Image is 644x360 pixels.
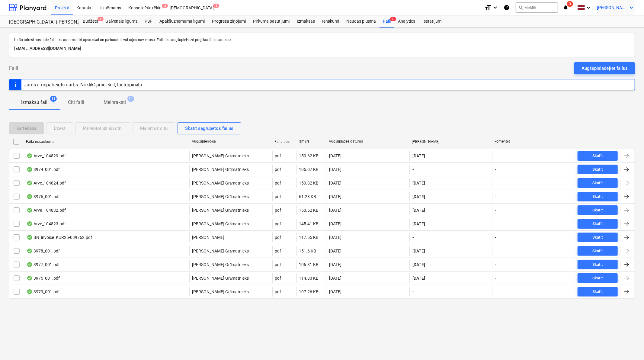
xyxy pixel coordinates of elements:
[27,208,33,213] div: OCR pabeigts
[299,235,319,240] div: 117.55 KB
[578,219,618,229] button: Skatīt
[26,140,187,144] div: Faila nosaukums
[27,235,92,240] div: BN_invoice_KUR25-039762.pdf
[593,248,603,255] div: Skatīt
[412,248,426,254] span: [DATE]
[495,167,496,172] div: -
[380,15,394,27] div: Faili
[27,194,33,199] div: OCR pabeigts
[27,249,33,253] div: OCR pabeigts
[329,194,342,199] div: [DATE]
[192,166,249,172] p: [PERSON_NAME] Grāmatnieks
[185,124,234,132] div: Skatīt sagrupētos failus
[516,2,558,13] button: Meklēt
[495,235,496,240] div: -
[495,262,496,267] div: -
[275,194,281,199] div: pdf
[329,249,342,253] div: [DATE]
[614,331,644,360] iframe: Chat Widget
[299,289,319,294] div: 107.26 KB
[299,153,319,158] div: 150.62 KB
[578,287,618,297] button: Skatīt
[299,249,316,253] div: 151.6 KB
[192,234,224,240] p: [PERSON_NAME]
[102,15,141,27] div: Galvenais līgums
[127,96,134,102] span: 11
[192,248,249,254] p: [PERSON_NAME] Grāmatnieks
[293,15,319,27] a: Izmaksas
[98,17,104,21] span: 1
[141,15,156,27] a: PSF
[593,153,603,159] div: Skatīt
[79,15,102,27] a: Budžets1
[275,208,281,213] div: pdf
[27,276,60,281] div: 3975_001.pdf
[249,15,293,27] a: Pirkuma pasūtījumi
[578,246,618,256] button: Skatīt
[390,17,396,21] span: 9+
[299,139,324,144] div: Izmērs
[412,275,426,281] span: [DATE]
[578,260,618,269] button: Skatīt
[192,180,249,186] p: [PERSON_NAME] Grāmatnieks
[14,45,630,52] p: [EMAIL_ADDRESS][DOMAIN_NAME]
[27,221,66,226] div: Arve_104823.pdf
[299,221,319,226] div: 145.41 KB
[419,15,446,27] a: Iestatījumi
[329,262,342,267] div: [DATE]
[27,235,33,240] div: OCR pabeigts
[299,194,316,199] div: 61.28 KB
[14,38,630,43] p: Uz šo adresi nosūtītie faili tiks automātiski apstrādāti un pārbaudīti, vai tajos nav vīrusu. Fai...
[319,15,343,27] div: Ienākumi
[593,180,603,187] div: Skatīt
[299,262,319,267] div: 106.81 KB
[593,288,603,295] div: Skatīt
[593,234,603,241] div: Skatīt
[495,181,496,185] div: -
[597,5,627,10] span: [PERSON_NAME] Grāmatnieks
[563,4,569,11] i: notifications
[299,276,319,281] div: 114.83 KB
[582,64,628,72] div: Augšupielādējiet failus
[299,167,319,172] div: 105.07 KB
[299,208,319,213] div: 150.62 KB
[9,19,72,25] div: [GEOGRAPHIC_DATA] ([PERSON_NAME] - PRJ2002936 un PRJ2002937) 2601965
[593,166,603,173] div: Skatīt
[412,289,415,295] span: -
[578,273,618,283] button: Skatīt
[412,194,426,200] span: [DATE]
[275,140,294,144] div: Faila tips
[192,275,249,281] p: [PERSON_NAME] Grāmatnieks
[27,153,33,158] div: OCR pabeigts
[213,4,219,8] span: 2
[27,249,60,253] div: 3978_001.pdf
[192,194,249,200] p: [PERSON_NAME] Grāmatnieks
[24,82,143,88] div: Jums ir nepabeigts darbs. Noklikšķiniet šeit, lai turpinātu
[578,151,618,161] button: Skatīt
[162,4,168,8] span: 2
[628,4,635,11] i: keyboard_arrow_down
[343,15,380,27] a: Naudas plūsma
[27,181,33,185] div: OCR pabeigts
[504,4,510,11] i: Zināšanu pamats
[275,235,281,240] div: pdf
[578,205,618,215] button: Skatīt
[275,167,281,172] div: pdf
[27,194,60,199] div: 3976_001.pdf
[27,262,60,267] div: 3977_001.pdf
[578,165,618,174] button: Skatīt
[21,99,49,106] p: Izmaksu faili
[329,221,342,226] div: [DATE]
[27,262,33,267] div: OCR pabeigts
[50,96,57,102] span: 11
[299,181,319,185] div: 150.82 KB
[380,15,394,27] a: Faili9+
[192,139,270,144] div: Augšupielādēja
[394,15,419,27] a: Analytics
[593,261,603,268] div: Skatīt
